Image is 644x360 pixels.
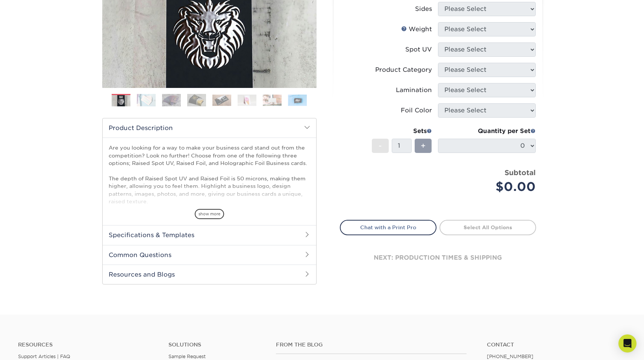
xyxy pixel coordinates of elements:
img: Business Cards 02 [137,94,156,107]
h2: Specifications & Templates [103,225,316,245]
a: Contact [487,342,626,348]
a: [PHONE_NUMBER] [487,354,533,359]
h4: From the Blog [276,342,466,348]
h2: Resources and Blogs [103,265,316,284]
img: Business Cards 06 [238,94,256,106]
div: Open Intercom Messenger [618,334,636,352]
h2: Common Questions [103,245,316,265]
div: Quantity per Set [438,127,536,136]
img: Business Cards 07 [263,94,282,106]
h2: Product Description [103,118,316,138]
div: next: production times & shipping [340,235,536,280]
a: Sample Request [168,354,206,359]
div: Sides [415,5,432,14]
img: Business Cards 08 [288,94,307,106]
h4: Solutions [168,342,265,348]
span: - [379,140,382,151]
span: + [421,140,426,151]
a: Select All Options [439,220,536,235]
strong: Subtotal [505,168,536,177]
div: Product Category [375,65,432,74]
img: Business Cards 05 [212,94,231,106]
div: $0.00 [444,178,536,196]
img: Business Cards 01 [112,91,130,110]
p: Are you looking for a way to make your business card stand out from the competition? Look no furt... [109,144,310,289]
div: Spot UV [405,45,432,54]
div: Lamination [396,86,432,95]
div: Sets [372,127,432,136]
img: Business Cards 03 [162,94,181,107]
span: show more [195,209,224,219]
a: Chat with a Print Pro [340,220,436,235]
h4: Resources [18,342,157,348]
img: Business Cards 04 [187,94,206,107]
div: Weight [401,25,432,34]
div: Foil Color [401,106,432,115]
